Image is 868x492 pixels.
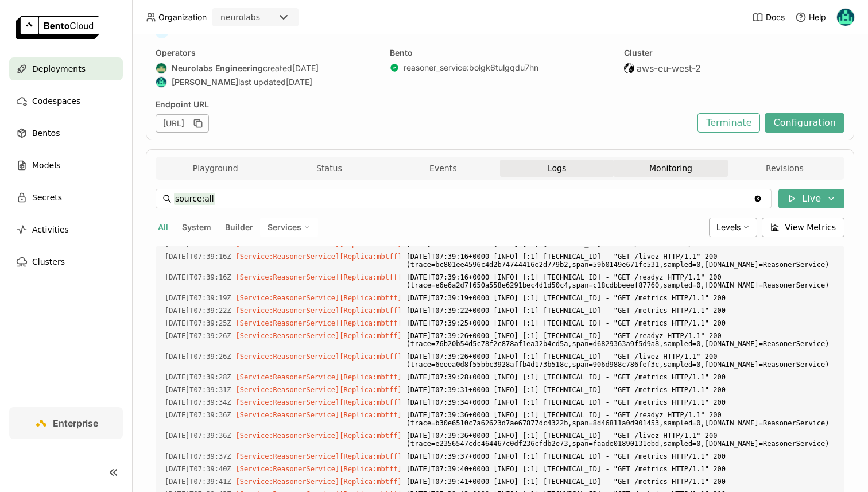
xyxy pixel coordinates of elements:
[165,450,231,463] span: 2025-08-14T07:39:37.283Z
[32,223,69,237] span: Activities
[286,77,312,87] span: [DATE]
[9,154,123,177] a: Models
[406,350,835,371] span: [DATE]T07:39:26+0000 [INFO] [:1] [TECHNICAL_ID] - "GET /livez HTTP/1.1" 200 (trace=6eeea0d8f55bbc...
[339,319,401,327] span: [Replica:mbtff]
[709,218,757,237] div: Levels
[637,63,701,74] span: aws-eu-west-2
[156,63,166,73] img: Neurolabs Engineering
[406,429,835,450] span: [DATE]T07:39:36+0000 [INFO] [:1] [TECHNICAL_ID] - "GET /livez HTTP/1.1" 200 (trace=e2356547cdc464...
[406,463,835,475] span: [DATE]T07:39:40+0000 [INFO] [:1] [TECHNICAL_ID] - "GET /metrics HTTP/1.1" 200
[406,475,835,488] span: [DATE]T07:39:41+0000 [INFO] [:1] [TECHNICAL_ID] - "GET /metrics HTTP/1.1" 200
[9,250,123,273] a: Clusters
[795,11,826,23] div: Help
[9,407,123,439] a: Enterprise
[32,255,65,269] span: Clusters
[406,383,835,396] span: [DATE]T07:39:31+0000 [INFO] [:1] [TECHNICAL_ID] - "GET /metrics HTTP/1.1" 200
[753,194,762,203] svg: Clear value
[778,189,844,208] button: Live
[236,432,340,440] span: [Service:ReasonerService]
[236,253,340,261] span: [Service:ReasonerService]
[406,396,835,409] span: [DATE]T07:39:34+0000 [INFO] [:1] [TECHNICAL_ID] - "GET /metrics HTTP/1.1" 200
[9,90,123,113] a: Codespaces
[165,292,231,304] span: 2025-08-14T07:39:19.282Z
[406,450,835,463] span: [DATE]T07:39:37+0000 [INFO] [:1] [TECHNICAL_ID] - "GET /metrics HTTP/1.1" 200
[236,465,340,473] span: [Service:ReasonerService]
[404,63,538,73] a: reasoner_service:bolgk6tulgqdu7hn
[165,250,231,263] span: 2025-08-14T07:39:16.622Z
[236,273,340,281] span: [Service:ReasonerService]
[406,409,835,429] span: [DATE]T07:39:36+0000 [INFO] [:1] [TECHNICAL_ID] - "GET /readyz HTTP/1.1" 200 (trace=b30e6510c7a62...
[16,16,99,39] img: logo
[165,371,231,383] span: 2025-08-14T07:39:28.282Z
[406,330,835,350] span: [DATE]T07:39:26+0000 [INFO] [:1] [TECHNICAL_ID] - "GET /readyz HTTP/1.1" 200 (trace=76b20b54d5c78...
[236,332,340,340] span: [Service:ReasonerService]
[339,386,401,394] span: [Replica:mbtff]
[339,352,401,361] span: [Replica:mbtff]
[339,373,401,381] span: [Replica:mbtff]
[156,48,376,58] div: Operators
[32,191,62,204] span: Secrets
[339,478,401,486] span: [Replica:mbtff]
[53,417,98,429] span: Enterprise
[406,371,835,383] span: [DATE]T07:39:28+0000 [INFO] [:1] [TECHNICAL_ID] - "GET /metrics HTTP/1.1" 200
[180,220,214,235] button: System
[614,160,727,177] button: Monitoring
[406,304,835,317] span: [DATE]T07:39:22+0000 [INFO] [:1] [TECHNICAL_ID] - "GET /metrics HTTP/1.1" 200
[339,432,401,440] span: [Replica:mbtff]
[9,122,123,145] a: Bentos
[236,478,340,486] span: [Service:ReasonerService]
[236,398,340,406] span: [Service:ReasonerService]
[165,317,231,330] span: 2025-08-14T07:39:25.283Z
[9,218,123,241] a: Activities
[406,292,835,304] span: [DATE]T07:39:19+0000 [INFO] [:1] [TECHNICAL_ID] - "GET /metrics HTTP/1.1" 200
[165,396,231,409] span: 2025-08-14T07:39:34.285Z
[809,12,826,22] span: Help
[339,452,401,460] span: [Replica:mbtff]
[762,218,845,237] button: View Metrics
[156,114,209,133] div: [URL]
[752,11,785,23] a: Docs
[272,160,386,177] button: Status
[406,250,835,271] span: [DATE]T07:39:16+0000 [INFO] [:1] [TECHNICAL_ID] - "GET /livez HTTP/1.1" 200 (trace=bc801ee4596c4d...
[165,350,231,363] span: 2025-08-14T07:39:26.622Z
[158,12,207,22] span: Organization
[260,218,318,237] div: Services
[785,222,836,233] span: View Metrics
[339,273,401,281] span: [Replica:mbtff]
[172,77,238,87] strong: [PERSON_NAME]
[165,475,231,488] span: 2025-08-14T07:39:41.673Z
[236,294,340,302] span: [Service:ReasonerService]
[728,160,842,177] button: Revisions
[339,253,401,261] span: [Replica:mbtff]
[32,94,80,108] span: Codespaces
[158,160,272,177] button: Playground
[156,99,692,110] div: Endpoint URL
[339,332,401,340] span: [Replica:mbtff]
[390,48,610,58] div: Bento
[165,463,231,475] span: 2025-08-14T07:39:40.286Z
[339,398,401,406] span: [Replica:mbtff]
[236,373,340,381] span: [Service:ReasonerService]
[236,411,340,419] span: [Service:ReasonerService]
[156,77,166,87] img: Calin Cojocaru
[9,186,123,209] a: Secrets
[156,63,376,74] div: created
[156,220,170,235] button: All
[32,62,86,76] span: Deployments
[165,271,231,284] span: 2025-08-14T07:39:16.624Z
[174,189,753,208] input: Search
[156,76,376,88] div: last updated
[268,222,301,233] span: Services
[165,304,231,317] span: 2025-08-14T07:39:22.282Z
[9,57,123,80] a: Deployments
[406,271,835,292] span: [DATE]T07:39:16+0000 [INFO] [:1] [TECHNICAL_ID] - "GET /readyz HTTP/1.1" 200 (trace=e6e6a2d7f650a...
[32,126,60,140] span: Bentos
[697,113,760,133] button: Terminate
[165,429,231,442] span: 2025-08-14T07:39:36.624Z
[765,113,844,133] button: Configuration
[236,307,340,315] span: [Service:ReasonerService]
[165,383,231,396] span: 2025-08-14T07:39:31.285Z
[406,317,835,330] span: [DATE]T07:39:25+0000 [INFO] [:1] [TECHNICAL_ID] - "GET /metrics HTTP/1.1" 200
[339,411,401,419] span: [Replica:mbtff]
[386,160,500,177] button: Events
